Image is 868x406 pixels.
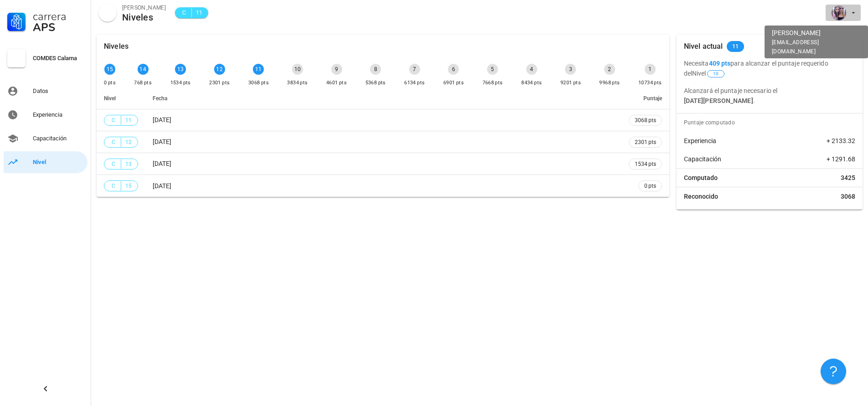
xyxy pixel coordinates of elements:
[443,78,464,87] div: 6901 pts
[635,159,656,169] span: 1534 pts
[145,87,621,109] th: Fecha
[138,64,149,75] div: 14
[635,116,656,125] span: 3068 pts
[684,58,855,78] p: Necesita para alcanzar el puntaje requerido del
[483,78,503,87] div: 7668 pts
[832,5,846,20] div: avatar
[170,78,191,87] div: 1534 pts
[732,41,739,52] span: 11
[684,136,716,145] span: Experiencia
[365,78,386,87] div: 5368 pts
[175,64,186,75] div: 13
[122,12,166,22] div: Niveles
[153,182,171,190] span: [DATE]
[404,78,425,87] div: 6134 pts
[292,64,303,75] div: 10
[125,116,132,125] span: 11
[125,181,132,190] span: 15
[33,55,84,62] div: COMDES Calama
[33,111,84,118] div: Experiencia
[248,78,269,87] div: 3068 pts
[487,64,498,75] div: 5
[635,138,656,147] span: 2301 pts
[110,181,117,190] span: C
[33,22,84,33] div: APS
[98,4,117,22] div: avatar
[153,160,171,167] span: [DATE]
[684,173,718,182] span: Computado
[526,64,537,75] div: 4
[110,116,117,125] span: C
[684,35,723,58] div: Nivel actual
[110,159,117,169] span: C
[331,64,342,75] div: 9
[195,8,203,17] span: 11
[104,78,116,87] div: 0 pts
[134,78,152,87] div: 768 pts
[153,116,171,123] span: [DATE]
[841,173,855,182] span: 3425
[692,70,725,77] span: Nivel
[153,138,171,145] span: [DATE]
[4,80,87,102] a: Datos
[841,192,855,201] span: 3068
[209,78,230,87] div: 2301 pts
[253,64,264,75] div: 11
[644,181,656,190] span: 0 pts
[827,136,855,145] span: + 2133.32
[122,3,166,12] div: [PERSON_NAME]
[97,87,145,109] th: Nivel
[599,78,620,87] div: 9968 pts
[104,64,115,75] div: 15
[214,64,225,75] div: 12
[33,87,84,95] div: Datos
[409,64,420,75] div: 7
[448,64,459,75] div: 6
[713,71,719,77] span: 10
[33,135,84,142] div: Capacitación
[33,11,84,22] div: Carrera
[287,78,308,87] div: 3834 pts
[827,154,855,164] span: + 1291.68
[684,192,718,201] span: Reconocido
[180,8,188,17] span: C
[4,104,87,126] a: Experiencia
[104,95,116,102] span: Nivel
[643,95,662,102] span: Puntaje
[370,64,381,75] div: 8
[104,35,128,58] div: Niveles
[638,78,662,87] div: 10734 pts
[153,95,167,102] span: Fecha
[4,128,87,149] a: Capacitación
[326,78,347,87] div: 4601 pts
[621,87,669,109] th: Puntaje
[565,64,576,75] div: 3
[604,64,615,75] div: 2
[33,159,84,166] div: Nivel
[4,151,87,173] a: Nivel
[125,138,132,147] span: 12
[645,64,656,75] div: 1
[684,97,753,104] b: [DATE][PERSON_NAME]
[560,78,581,87] div: 9201 pts
[521,78,542,87] div: 8434 pts
[680,113,863,132] div: Puntaje computado
[709,60,731,67] b: 409 pts
[110,138,117,147] span: C
[684,86,855,106] p: Alcanzará el puntaje necesario el .
[125,159,132,169] span: 13
[684,154,721,164] span: Capacitación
